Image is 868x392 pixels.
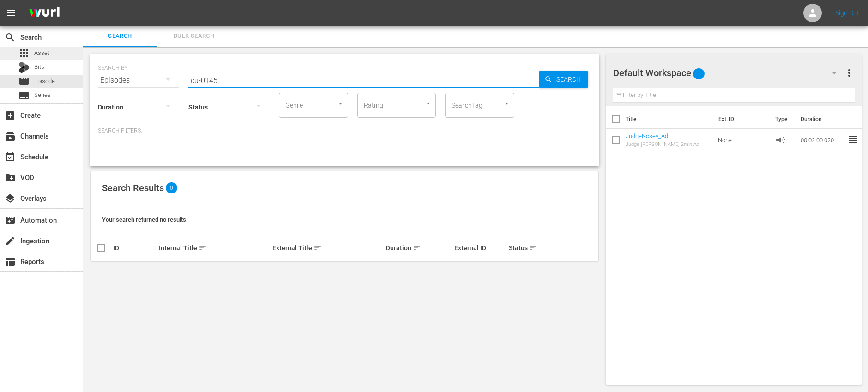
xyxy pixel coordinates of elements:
[313,244,322,252] span: sort
[386,242,452,253] div: Duration
[5,32,16,43] span: Search
[795,106,850,132] th: Duration
[34,62,44,72] span: Bits
[5,193,16,204] span: Overlays
[6,7,17,18] span: menu
[5,131,16,142] span: Channels
[98,67,179,93] div: Episodes
[5,172,16,183] span: VOD
[454,244,506,252] div: External ID
[502,99,511,108] button: Open
[770,106,795,132] th: Type
[5,235,16,247] span: Ingestion
[34,77,55,86] span: Episode
[34,48,49,58] span: Asset
[844,67,855,78] span: more_vert
[163,31,225,42] span: Bulk Search
[166,182,177,193] span: 0
[775,134,786,145] span: Ad
[89,31,151,42] span: Search
[529,244,537,252] span: sort
[18,62,30,73] div: Bits
[553,71,588,88] span: Search
[199,244,207,252] span: sort
[5,256,16,267] span: Reports
[713,106,770,132] th: Ext. ID
[539,71,588,88] button: Search
[835,9,859,17] a: Sign Out
[5,151,16,163] span: Schedule
[113,244,156,252] div: ID
[159,242,270,253] div: Internal Title
[714,129,772,151] td: None
[272,242,383,253] div: External Title
[102,216,188,223] span: Your search returned no results.
[797,129,848,151] td: 00:02:00.020
[336,99,345,108] button: Open
[693,64,705,84] span: 1
[5,215,16,226] span: Automation
[413,244,421,252] span: sort
[18,76,30,87] span: Episode
[424,99,433,108] button: Open
[5,110,16,121] span: Create
[613,60,845,86] div: Default Workspace
[22,2,66,24] img: ans4CAIJ8jUAAAAAAAAAAAAAAAAAAAAAAAAgQb4GAAAAAAAAAAAAAAAAAAAAAAAAJMjXAAAAAAAAAAAAAAAAAAAAAAAAgAT5G...
[509,242,552,253] div: Status
[626,141,710,147] div: Judge [PERSON_NAME] 2min Ad Slate w/ Music & Countdown v2
[102,182,164,193] span: Search Results
[844,62,855,84] button: more_vert
[626,106,713,132] th: Title
[848,134,859,145] span: reorder
[98,127,591,135] p: Search Filters:
[34,90,51,100] span: Series
[18,48,30,59] span: Asset
[626,133,704,153] a: JudgeNosey_Ad-Slate_keepwatching_2min_w-countdown&music_44Hz
[18,90,30,101] span: Series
